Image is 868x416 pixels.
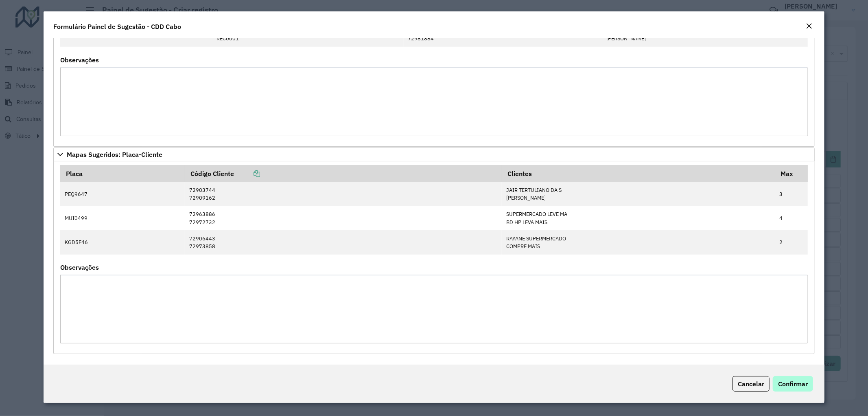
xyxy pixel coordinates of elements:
a: Copiar [234,169,260,178]
th: Placa [60,165,185,182]
button: Cancelar [732,376,770,392]
td: MUI0499 [60,206,185,230]
td: PEQ9647 [60,182,185,206]
span: Mapas Sugeridos: Placa-Cliente [67,151,162,158]
th: Código Cliente [185,165,502,182]
span: Cancelar [738,380,764,388]
td: JAIR TERTULIANO DA S [PERSON_NAME] [502,182,775,206]
td: KGD5F46 [60,230,185,254]
td: 72981884 [404,31,602,47]
th: Clientes [502,165,775,182]
td: RAYANE SUPERMERCADO COMPRE MAIS [502,230,775,254]
td: 4 [775,206,808,230]
button: Close [803,21,815,32]
td: REC0001 [212,31,289,47]
a: Mapas Sugeridos: Placa-Cliente [53,147,815,161]
th: Max [775,165,808,182]
td: 72906443 72973858 [185,230,502,254]
div: Mapas Sugeridos: Placa-Cliente [53,161,815,354]
td: [PERSON_NAME] [602,31,720,47]
em: Fechar [806,23,812,29]
h4: Formulário Painel de Sugestão - CDD Cabo [53,22,181,31]
td: 72963886 72972732 [185,206,502,230]
label: Observações [60,55,99,65]
td: 2 [775,230,808,254]
div: Cliente para Recarga [53,10,815,147]
td: 72903744 72909162 [185,182,502,206]
td: SUPERMERCADO LEVE MA BD HP LEVA MAIS [502,206,775,230]
label: Observações [60,262,99,272]
td: 3 [775,182,808,206]
button: Confirmar [773,376,813,392]
span: Confirmar [778,380,808,388]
